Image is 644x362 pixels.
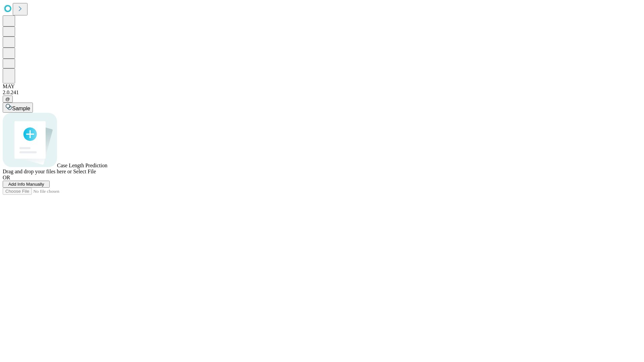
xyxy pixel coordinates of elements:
button: Add Info Manually [3,181,50,188]
button: Sample [3,103,33,113]
div: MAY [3,83,641,89]
span: Add Info Manually [8,182,44,187]
span: Drag and drop your files here or [3,169,72,174]
div: 2.0.241 [3,89,641,96]
button: @ [3,96,13,103]
span: Sample [12,106,30,111]
span: Case Length Prediction [57,163,107,168]
span: @ [5,97,10,102]
span: OR [3,175,10,180]
span: Select File [73,169,96,174]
